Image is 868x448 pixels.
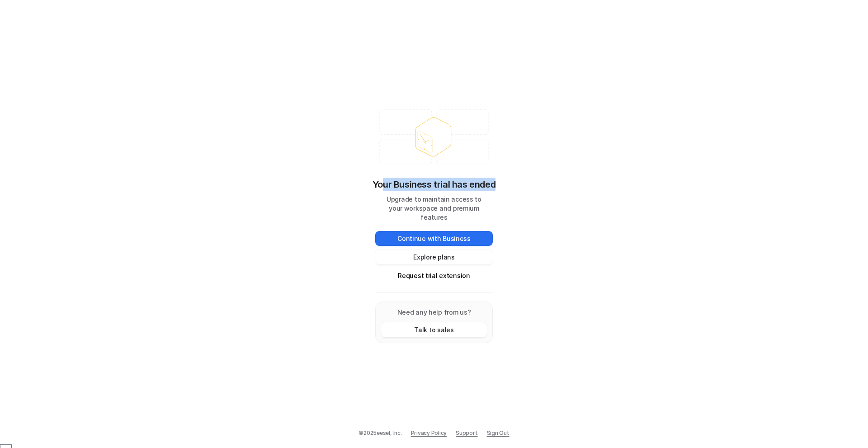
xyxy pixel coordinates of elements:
button: Continue with Business [375,231,493,246]
p: Need any help from us? [381,307,487,317]
p: Upgrade to maintain access to your workspace and premium features [375,195,493,222]
a: Privacy Policy [411,429,447,437]
button: Request trial extension [375,268,493,283]
p: © 2025 eesel, Inc. [359,429,401,437]
button: Explore plans [375,250,493,264]
button: Talk to sales [381,322,487,337]
span: Support [456,429,477,437]
p: Your Business trial has ended [373,178,495,191]
a: Sign Out [487,429,509,437]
